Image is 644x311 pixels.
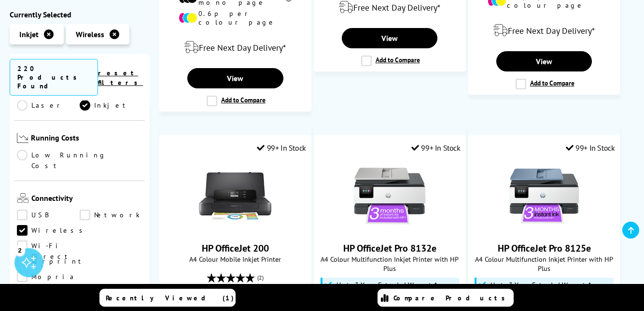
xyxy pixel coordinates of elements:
[106,294,234,302] span: Recently Viewed (1)
[336,281,437,289] span: Up to 3 Years Extended Warranty*
[99,289,236,307] a: Recently Viewed (1)
[76,29,104,39] span: Wireless
[17,100,80,111] a: Laser
[31,133,142,145] span: Running Costs
[508,225,580,234] a: HP OfficeJet Pro 8125e
[19,29,39,39] span: Inkjet
[474,17,615,44] div: modal_delivery
[14,245,25,255] div: 2
[199,225,271,234] a: HP OfficeJet 200
[17,133,28,143] img: Running Costs
[17,150,142,171] a: Low Running Cost
[257,269,264,287] span: (2)
[378,289,514,307] a: Compare Products
[80,210,142,220] a: Network
[202,242,269,254] a: HP OfficeJet 200
[10,59,98,96] span: 220 Products Found
[80,100,142,111] a: Inkjet
[165,254,306,264] span: A4 Colour Mobile Inkjet Printer
[257,143,306,153] div: 99+ In Stock
[10,10,150,19] div: Currently Selected
[17,256,85,267] a: Airprint
[393,294,510,302] span: Compare Products
[496,51,592,71] a: View
[179,9,292,27] li: 0.6p per colour page
[31,193,142,205] span: Connectivity
[187,68,283,88] a: View
[319,254,461,273] span: A4 Colour Multifunction Inkjet Printer with HP Plus
[17,240,80,251] a: Wi-Fi Direct
[516,79,574,89] label: Add to Compare
[98,69,143,87] a: reset filters
[343,242,436,254] a: HP OfficeJet Pro 8132e
[165,34,306,61] div: modal_delivery
[17,271,80,282] a: Mopria
[199,160,271,232] img: HP OfficeJet 200
[17,210,80,220] a: USB
[353,160,426,232] img: HP OfficeJet Pro 8132e
[342,28,437,48] a: View
[353,225,426,234] a: HP OfficeJet Pro 8132e
[361,56,420,66] label: Add to Compare
[411,143,461,153] div: 99+ In Stock
[207,96,266,106] label: Add to Compare
[17,225,88,236] a: Wireless
[17,193,29,203] img: Connectivity
[474,254,615,273] span: A4 Colour Multifunction Inkjet Printer with HP Plus
[566,143,615,153] div: 99+ In Stock
[490,281,591,289] span: Up to 3 Years Extended Warranty*
[498,242,591,254] a: HP OfficeJet Pro 8125e
[508,160,580,232] img: HP OfficeJet Pro 8125e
